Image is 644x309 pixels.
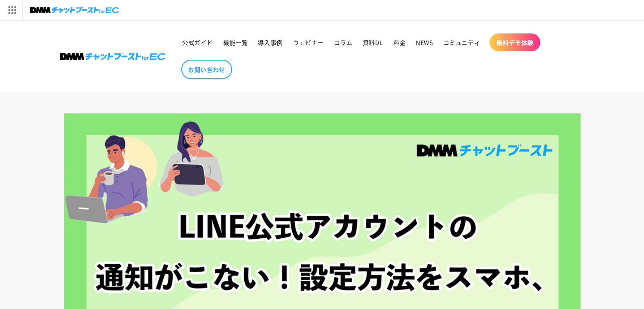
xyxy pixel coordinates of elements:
[443,39,481,46] span: コミュニティ
[188,66,225,73] span: お問い合わせ
[288,33,329,51] a: ウェビナー
[181,60,232,79] a: お問い合わせ
[489,33,540,51] a: 無料デモ体験
[1,1,22,19] img: サービス
[329,33,358,51] a: コラム
[363,39,383,46] span: 資料DL
[411,33,438,51] a: NEWS
[438,33,486,51] a: コミュニティ
[60,53,166,60] img: 株式会社DMM Boost
[334,39,353,46] span: コラム
[253,33,287,51] a: 導入事例
[258,39,282,46] span: 導入事例
[223,39,248,46] span: 機能一覧
[182,39,213,46] span: 公式ガイド
[496,39,533,46] span: 無料デモ体験
[416,39,433,46] span: NEWS
[218,33,253,51] a: 機能一覧
[393,39,406,46] span: 料金
[388,33,411,51] a: 料金
[177,33,218,51] a: 公式ガイド
[30,4,119,16] img: チャットブーストforEC
[293,39,324,46] span: ウェビナー
[358,33,388,51] a: 資料DL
